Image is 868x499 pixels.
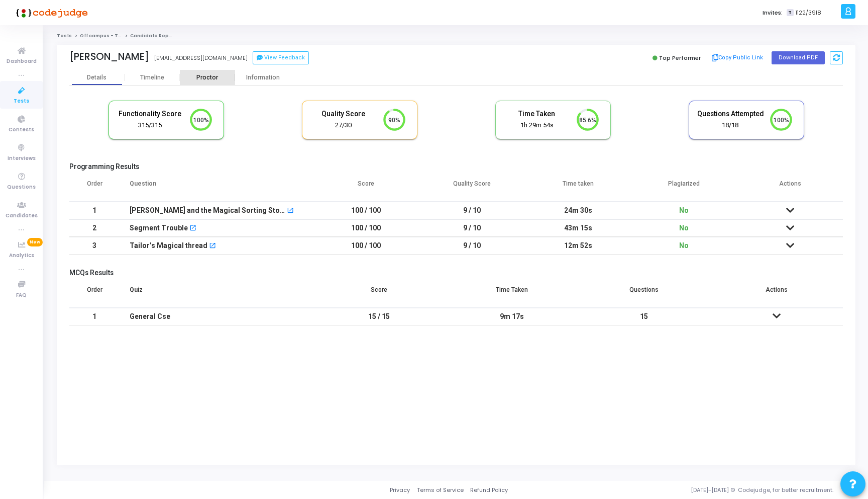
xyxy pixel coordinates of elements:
[763,9,783,17] label: Invites:
[679,241,689,249] span: No
[253,51,309,64] button: View Feedback
[313,174,419,202] th: Score
[189,225,196,232] mat-icon: open_in_new
[417,486,464,494] a: Terms of Service
[140,74,164,81] div: Timeline
[7,57,37,66] span: Dashboard
[390,486,410,494] a: Privacy
[525,174,631,202] th: Time taken
[69,269,843,277] h5: MCQs Results
[7,183,36,192] span: Questions
[80,33,189,39] a: Off campus - Titan Engineering Intern 2026
[14,97,29,106] span: Tests
[709,50,767,65] button: Copy Public Link
[130,202,286,219] div: [PERSON_NAME] and the Magical Sorting Stones
[578,280,711,308] th: Questions
[130,220,188,236] div: Segment Trouble
[27,238,43,246] span: New
[697,110,764,118] h5: Questions Attempted
[446,280,578,308] th: Time Taken
[503,121,571,130] div: 1h 29m 54s
[9,252,34,260] span: Analytics
[456,308,568,325] div: 9m 17s
[631,174,737,202] th: Plagiarized
[470,486,508,494] a: Refund Policy
[120,280,313,308] th: Quiz
[796,9,821,17] span: 1122/3918
[310,110,377,118] h5: Quality Score
[69,308,120,325] td: 1
[57,33,855,39] nav: breadcrumb
[419,219,525,237] td: 9 / 10
[120,174,313,202] th: Question
[13,3,88,23] img: logo
[525,237,631,255] td: 12m 52s
[69,219,120,237] td: 2
[310,121,377,130] div: 27/30
[8,154,36,163] span: Interviews
[6,212,38,220] span: Candidates
[180,74,235,81] div: Proctor
[679,224,689,232] span: No
[16,291,27,300] span: FAQ
[313,308,446,325] td: 15 / 15
[117,110,184,118] h5: Functionality Score
[525,219,631,237] td: 43m 15s
[154,54,248,62] div: [EMAIL_ADDRESS][DOMAIN_NAME]
[69,237,120,255] td: 3
[69,280,120,308] th: Order
[697,121,764,130] div: 18/18
[787,9,793,17] span: T
[659,54,701,62] span: Top Performer
[313,237,419,255] td: 100 / 100
[508,486,855,494] div: [DATE]-[DATE] © Codejudge, for better recruitment.
[578,308,711,325] td: 15
[679,206,689,214] span: No
[57,33,72,39] a: Tests
[419,202,525,219] td: 9 / 10
[313,219,419,237] td: 100 / 100
[130,237,207,254] div: Tailor’s Magical thread
[419,237,525,255] td: 9 / 10
[235,74,290,81] div: Information
[419,174,525,202] th: Quality Score
[9,126,34,134] span: Contests
[503,110,571,118] h5: Time Taken
[87,74,106,81] div: Details
[117,121,184,130] div: 315/315
[209,243,216,250] mat-icon: open_in_new
[313,202,419,219] td: 100 / 100
[772,51,825,64] button: Download PDF
[737,174,843,202] th: Actions
[130,33,176,39] span: Candidate Report
[130,308,303,325] div: General Cse
[69,202,120,219] td: 1
[69,51,149,62] div: [PERSON_NAME]
[525,202,631,219] td: 24m 30s
[69,174,120,202] th: Order
[313,280,446,308] th: Score
[287,208,294,215] mat-icon: open_in_new
[710,280,843,308] th: Actions
[69,162,843,171] h5: Programming Results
